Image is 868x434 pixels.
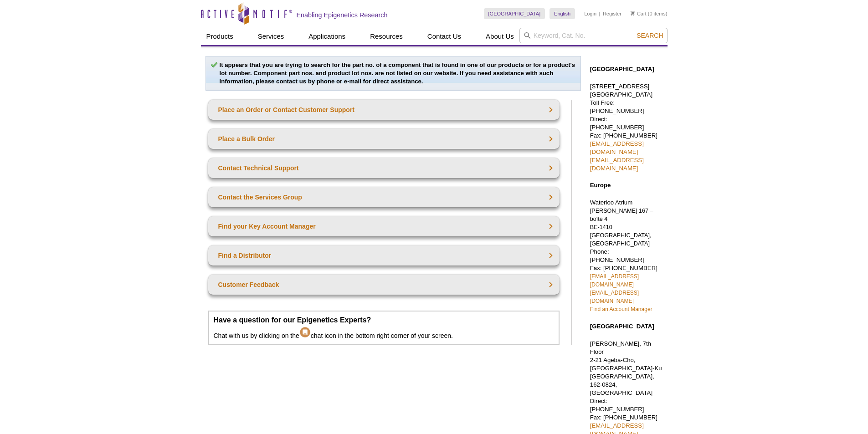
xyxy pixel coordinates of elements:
[590,273,639,288] a: [EMAIL_ADDRESS][DOMAIN_NAME]
[208,216,560,236] a: Find your Key Account Manager
[214,316,371,324] strong: Have a question for our Epigenetics Experts?
[590,157,644,172] a: [EMAIL_ADDRESS][DOMAIN_NAME]
[590,208,653,247] span: [PERSON_NAME] 167 – boîte 4 BE-1410 [GEOGRAPHIC_DATA], [GEOGRAPHIC_DATA]
[603,10,621,17] a: Register
[590,66,654,72] strong: [GEOGRAPHIC_DATA]
[303,28,351,45] a: Applications
[637,32,663,39] span: Search
[297,11,388,19] h2: Enabling Epigenetics Research
[252,28,290,45] a: Services
[634,31,666,40] button: Search
[590,199,663,313] p: Waterloo Atrium Phone: [PHONE_NUMBER] Fax: [PHONE_NUMBER]
[214,316,554,340] p: Chat with us by clicking on the chat icon in the bottom right corner of your screen.
[422,28,467,45] a: Contact Us
[599,8,601,19] li: |
[584,10,596,17] a: Login
[208,129,560,149] a: Place a Bulk Order
[365,28,408,45] a: Resources
[631,8,668,19] li: (0 items)
[590,82,663,173] p: [STREET_ADDRESS] [GEOGRAPHIC_DATA] Toll Free: [PHONE_NUMBER] Direct: [PHONE_NUMBER] Fax: [PHONE_N...
[590,290,639,304] a: [EMAIL_ADDRESS][DOMAIN_NAME]
[299,324,311,338] img: Intercom Chat
[208,275,560,295] a: Customer Feedback
[480,28,519,45] a: About Us
[590,182,611,189] strong: Europe
[590,306,652,312] a: Find an Account Manager
[631,10,647,17] a: Cart
[590,140,644,155] a: [EMAIL_ADDRESS][DOMAIN_NAME]
[208,245,560,266] a: Find a Distributor
[201,28,239,45] a: Products
[519,28,668,43] input: Keyword, Cat. No.
[550,8,575,19] a: English
[208,187,560,207] a: Contact the Services Group
[208,158,560,178] a: Contact Technical Support
[211,61,576,86] p: It appears that you are trying to search for the part no. of a component that is found in one of ...
[484,8,545,19] a: [GEOGRAPHIC_DATA]
[631,11,635,15] img: Your Cart
[208,100,560,120] a: Place an Order or Contact Customer Support
[590,323,654,330] strong: [GEOGRAPHIC_DATA]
